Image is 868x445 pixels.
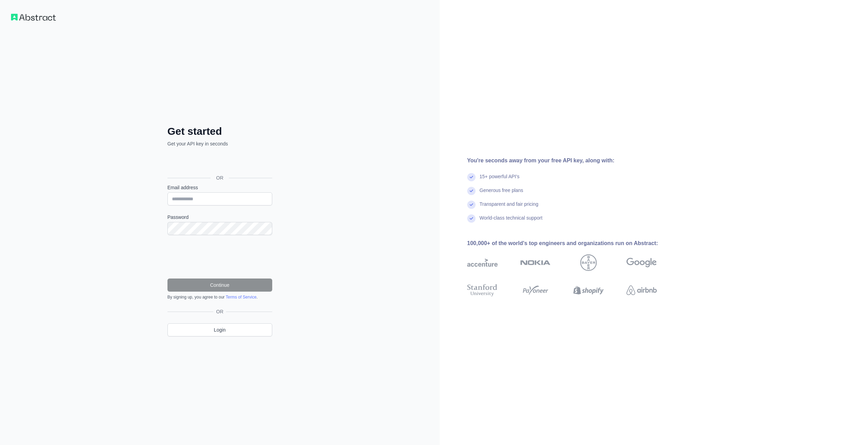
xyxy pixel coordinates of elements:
[226,295,256,300] a: Terms of Service
[480,214,543,228] div: World-class technical support
[11,14,56,21] img: Workflow
[626,283,657,298] img: airbnb
[480,187,523,201] div: Generous free plans
[467,201,476,209] img: check mark
[480,173,520,187] div: 15+ powerful API's
[467,187,476,195] img: check mark
[213,308,226,315] span: OR
[211,174,229,181] span: OR
[467,283,498,298] img: stanford university
[167,184,272,191] label: Email address
[626,254,657,271] img: google
[467,254,498,271] img: accenture
[167,279,272,292] button: Continue
[573,283,604,298] img: shopify
[167,125,272,138] h2: Get started
[467,173,476,181] img: check mark
[467,214,476,223] img: check mark
[520,283,551,298] img: payoneer
[164,155,274,170] iframe: Sign in with Google Button
[167,140,272,147] p: Get your API key in seconds
[580,254,597,271] img: bayer
[480,201,539,214] div: Transparent and fair pricing
[520,254,551,271] img: nokia
[167,294,272,300] div: By signing up, you agree to our .
[167,243,272,270] iframe: reCAPTCHA
[167,323,272,336] a: Login
[467,239,679,247] div: 100,000+ of the world's top engineers and organizations run on Abstract:
[167,214,272,221] label: Password
[467,156,679,165] div: You're seconds away from your free API key, along with:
